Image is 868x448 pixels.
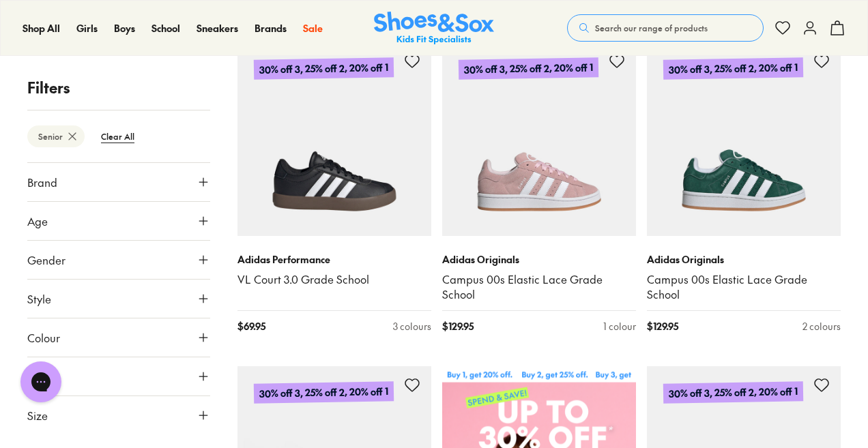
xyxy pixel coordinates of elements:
[595,22,708,34] span: Search our range of products
[647,319,678,333] span: $ 129.95
[151,21,180,35] a: School
[27,329,60,346] span: Colour
[27,290,51,307] span: Style
[663,57,803,80] p: 30% off 3, 25% off 2, 20% off 1
[237,319,265,333] span: $ 69.95
[663,381,803,404] p: 30% off 3, 25% off 2, 20% off 1
[255,21,287,35] span: Brands
[647,272,841,302] a: Campus 00s Elastic Lace Grade School
[14,357,68,407] iframe: Gorgias live chat messenger
[27,280,210,318] button: Style
[254,380,394,404] p: 30% off 3, 25% off 2, 20% off 1
[442,319,474,333] span: $ 129.95
[237,252,431,267] p: Adidas Performance
[114,21,135,35] span: Boys
[197,21,238,35] a: Sneakers
[23,21,60,35] span: Shop All
[603,319,636,333] div: 1 colour
[27,407,48,423] span: Size
[114,21,135,35] a: Boys
[27,125,85,147] btn: Senior
[27,202,210,240] button: Age
[459,57,598,80] p: 30% off 3, 25% off 2, 20% off 1
[27,252,66,268] span: Gender
[567,14,764,42] button: Search our range of products
[442,42,636,236] a: 30% off 3, 25% off 2, 20% off 1
[237,272,431,287] a: VL Court 3.0 Grade School
[27,76,210,99] p: Filters
[27,213,48,229] span: Age
[237,42,431,236] a: 30% off 3, 25% off 2, 20% off 1
[393,319,431,333] div: 3 colours
[27,174,57,190] span: Brand
[27,163,210,201] button: Brand
[76,21,98,35] span: Girls
[442,272,636,302] a: Campus 00s Elastic Lace Grade School
[151,21,180,35] span: School
[23,21,60,35] a: Shop All
[90,124,145,149] btn: Clear All
[27,396,210,434] button: Size
[647,42,841,236] a: 30% off 3, 25% off 2, 20% off 1
[647,252,841,267] p: Adidas Originals
[27,318,210,357] button: Colour
[197,21,238,35] span: Sneakers
[802,319,841,333] div: 2 colours
[442,252,636,267] p: Adidas Originals
[254,57,394,80] p: 30% off 3, 25% off 2, 20% off 1
[374,12,494,45] img: SNS_Logo_Responsive.svg
[27,357,210,395] button: Price
[27,241,210,279] button: Gender
[303,21,323,35] a: Sale
[374,12,494,45] a: Shoes & Sox
[76,21,98,35] a: Girls
[303,21,323,35] span: Sale
[255,21,287,35] a: Brands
